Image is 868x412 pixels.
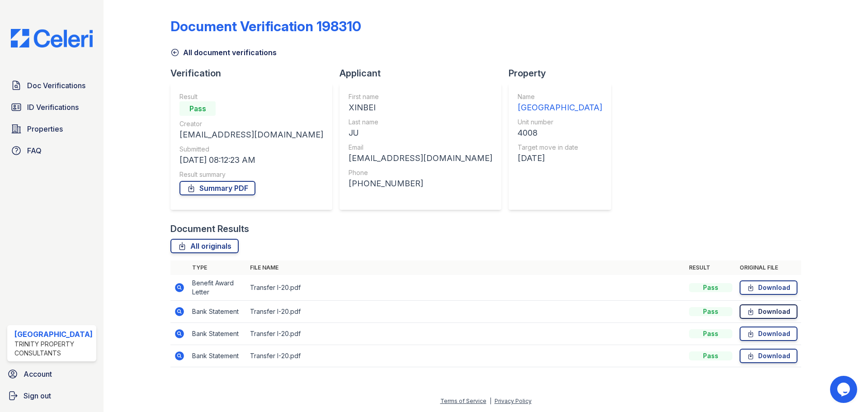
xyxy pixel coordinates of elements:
div: Unit number [518,118,602,127]
td: Bank Statement [189,345,246,367]
a: ID Verifications [7,98,96,116]
div: Document Results [170,223,249,235]
a: All document verifications [170,47,277,58]
img: CE_Logo_Blue-a8612792a0a2168367f1c8372b55b34899dd931a85d93a1a3d3e32e68fde9ad4.png [4,29,100,47]
div: Name [518,92,602,101]
div: [GEOGRAPHIC_DATA] [14,329,93,340]
span: Account [24,369,52,379]
div: [EMAIL_ADDRESS][DOMAIN_NAME] [349,152,492,165]
td: Transfer I-20.pdf [246,275,685,301]
div: Last name [349,118,492,127]
span: Properties [27,123,63,134]
div: First name [349,92,492,101]
th: Original file [736,260,801,275]
div: Pass [689,329,732,338]
div: Pass [179,101,216,116]
div: [PHONE_NUMBER] [349,177,492,190]
a: Doc Verifications [7,76,96,95]
div: [DATE] [518,152,602,165]
div: Pass [689,283,732,292]
span: FAQ [27,145,42,156]
a: Name [GEOGRAPHIC_DATA] [518,92,602,114]
th: File name [246,260,685,275]
td: Transfer I-20.pdf [246,323,685,345]
td: Benefit Award Letter [189,275,246,301]
div: Result [179,92,323,101]
a: Terms of Service [440,398,486,404]
div: 4008 [518,127,602,139]
span: Doc Verifications [27,80,85,91]
a: Privacy Policy [495,398,532,404]
div: Applicant [340,67,509,80]
a: All originals [170,239,239,253]
iframe: chat widget [830,376,859,403]
div: XINBEI [349,101,492,114]
td: Bank Statement [189,301,246,323]
th: Result [685,260,736,275]
div: [EMAIL_ADDRESS][DOMAIN_NAME] [179,128,323,141]
div: [GEOGRAPHIC_DATA] [518,101,602,114]
div: Property [509,67,618,80]
div: Phone [349,168,492,177]
div: Pass [689,307,732,316]
a: Properties [7,120,96,138]
a: Sign out [4,387,100,405]
a: Download [740,327,797,341]
a: Account [4,365,100,383]
div: Creator [179,119,323,128]
a: Download [740,349,797,363]
span: Sign out [24,390,51,401]
div: Target move in date [518,143,602,152]
div: Document Verification 198310 [170,18,361,34]
div: Pass [689,351,732,360]
div: Trinity Property Consultants [14,340,93,358]
a: Download [740,304,797,319]
div: Result summary [179,170,323,179]
a: Download [740,280,797,295]
div: [DATE] 08:12:23 AM [179,154,323,166]
th: Type [189,260,246,275]
div: JU [349,127,492,139]
div: Submitted [179,145,323,154]
td: Transfer I-20.pdf [246,301,685,323]
td: Transfer I-20.pdf [246,345,685,367]
a: FAQ [7,142,96,160]
div: | [490,398,491,404]
a: Summary PDF [179,181,255,195]
div: Verification [170,67,340,80]
span: ID Verifications [27,102,79,113]
td: Bank Statement [189,323,246,345]
div: Email [349,143,492,152]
